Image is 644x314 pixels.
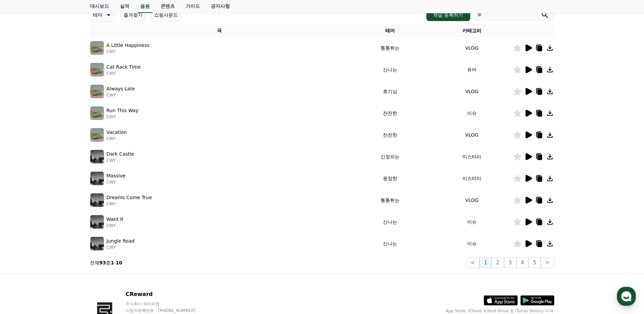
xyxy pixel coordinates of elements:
p: 전체 중 - [90,259,123,266]
td: 유머 [431,59,513,81]
p: Massive [107,172,126,179]
td: 통통튀는 [349,189,431,211]
p: 주식회사 와이피랩 [126,301,208,307]
p: Always Late [107,85,135,92]
p: 사업자등록번호 : [PHONE_NUMBER] [126,308,208,313]
p: Dark Castle [107,151,134,158]
td: 통통튀는 [349,37,431,59]
strong: 10 [116,260,122,265]
p: Cat Rack Time [107,64,141,71]
td: VLOG [431,124,513,146]
td: VLOG [431,189,513,211]
td: 잔잔한 [349,102,431,124]
button: > [541,257,554,268]
td: 이슈 [431,233,513,255]
span: 설정 [105,226,113,231]
a: 설정 [88,215,130,232]
td: 잔잔한 [349,124,431,146]
strong: 93 [99,260,106,265]
a: 대화 [45,215,88,232]
a: 홈 [2,215,45,232]
td: 신나는 [349,233,431,255]
img: music [90,172,104,185]
img: music [90,150,104,163]
p: CWY [107,71,141,76]
p: CWY [107,92,135,98]
button: 테마 [90,8,115,22]
button: 2 [492,257,504,268]
td: 이슈 [431,102,513,124]
p: Vacation [107,129,127,136]
button: 3 [504,257,516,268]
p: Want It [107,216,124,223]
button: 4 [516,257,529,268]
img: music [90,128,104,142]
p: CReward [126,290,208,298]
p: Run This Way [107,107,139,114]
button: 즐겨찾기 [121,8,146,22]
img: music [90,215,104,229]
td: VLOG [431,37,513,59]
td: VLOG [431,81,513,102]
p: Dreams Come True [107,194,152,201]
p: A Little Happiness [107,42,150,49]
button: 5 [529,257,541,268]
img: music [90,63,104,76]
p: Jungle Road [107,238,135,245]
p: CWY [107,49,150,54]
img: music [90,237,104,250]
td: 호기심 [349,81,431,102]
button: 쇼핑사운드 [151,8,181,22]
p: CWY [107,179,126,185]
img: music [90,85,104,98]
p: CWY [107,223,124,228]
td: 이슈 [431,211,513,233]
p: CWY [107,201,152,207]
img: music [90,41,104,55]
button: 채널 등록하기 [426,9,470,21]
td: 신나는 [349,59,431,81]
th: 카테고리 [431,24,513,37]
p: CWY [107,245,135,250]
p: CWY [107,114,139,120]
p: 테마 [93,10,103,20]
th: 테마 [349,24,431,37]
td: 신나는 [349,211,431,233]
p: CWY [107,158,134,163]
td: 긴장되는 [349,146,431,168]
p: CWY [107,136,127,141]
td: 미스터리 [431,168,513,189]
td: 웅장한 [349,168,431,189]
button: < [466,257,479,268]
td: 미스터리 [431,146,513,168]
img: music [90,106,104,120]
span: 홈 [21,226,25,231]
button: 1 [479,257,492,268]
img: music [90,193,104,207]
span: 대화 [62,226,70,231]
strong: 1 [111,260,114,265]
th: 곡 [90,24,349,37]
